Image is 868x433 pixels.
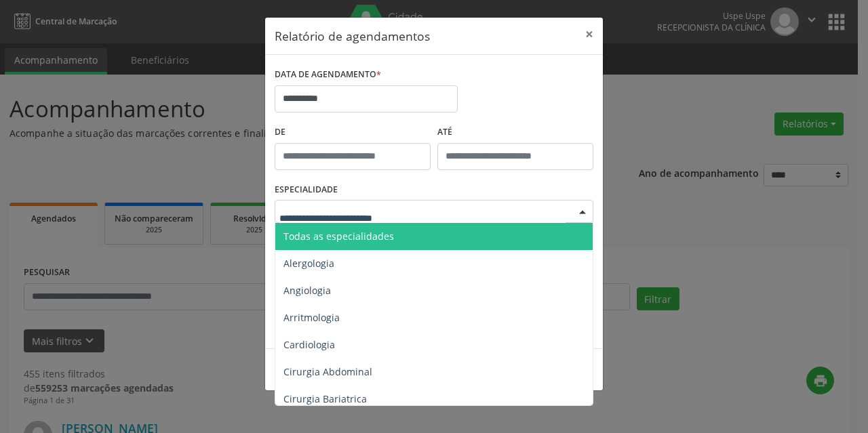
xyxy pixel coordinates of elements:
label: DATA DE AGENDAMENTO [275,64,381,85]
span: Alergologia [283,257,334,270]
span: Todas as especialidades [283,230,394,243]
span: Cirurgia Bariatrica [283,392,367,405]
h5: Relatório de agendamentos [275,27,430,45]
label: ATÉ [437,122,593,143]
span: Cirurgia Abdominal [283,365,372,378]
span: Angiologia [283,284,331,297]
span: Cardiologia [283,338,335,351]
span: Arritmologia [283,311,340,324]
label: De [275,122,431,143]
label: ESPECIALIDADE [275,180,338,201]
button: Close [576,18,603,51]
